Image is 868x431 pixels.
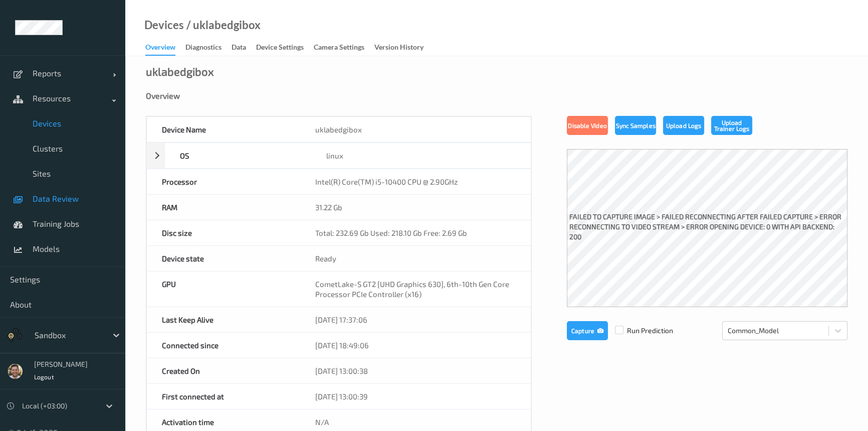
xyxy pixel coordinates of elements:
a: Diagnostics [185,41,232,55]
div: Total: 232.69 Gb Used: 218.10 Gb Free: 2.69 Gb [300,220,531,245]
div: Ready [300,246,531,271]
div: Disc size [147,220,300,245]
div: Version History [374,42,423,55]
a: Version History [374,41,433,55]
div: Diagnostics [185,42,222,55]
div: CometLake-S GT2 [UHD Graphics 630], 6th-10th Gen Core Processor PCIe Controller (x16) [300,271,531,307]
div: Device Settings [256,42,304,55]
div: Device Name [147,117,300,142]
div: Processor [147,169,300,194]
button: Upload Trainer Logs [711,116,752,135]
button: Sync Samples [615,116,656,135]
label: failed to capture image > failed reconnecting after failed capture > Error reconnecting to video ... [567,209,847,247]
div: Camera Settings [314,42,364,55]
div: [DATE] 17:37:06 [300,307,531,332]
div: [DATE] 18:49:06 [300,333,531,358]
a: Overview [145,41,185,56]
div: Overview [145,42,175,56]
a: Data [232,41,256,55]
div: Intel(R) Core(TM) i5-10400 CPU @ 2.90GHz [300,169,531,194]
div: uklabedgibox [146,66,214,76]
a: Devices [144,20,184,30]
div: [DATE] 13:00:38 [300,358,531,383]
div: Created On [147,358,300,383]
div: RAM [147,195,300,220]
button: Upload Logs [663,116,704,135]
div: Data [232,42,246,55]
span: Run Prediction [608,326,673,336]
button: Disable Video [567,116,608,135]
a: Device Settings [256,41,314,55]
button: Capture [567,321,608,340]
div: First connected at [147,384,300,409]
a: Camera Settings [314,41,374,55]
div: Overview [146,91,847,101]
div: / uklabedgibox [184,20,261,30]
div: GPU [147,271,300,307]
div: Connected since [147,333,300,358]
div: Device state [147,246,300,271]
div: 31.22 Gb [300,195,531,220]
div: linux [311,143,531,168]
div: Last Keep Alive [147,307,300,332]
div: OS [165,143,311,168]
div: [DATE] 13:00:39 [300,384,531,409]
div: OSlinux [146,142,531,169]
div: uklabedgibox [300,117,531,142]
